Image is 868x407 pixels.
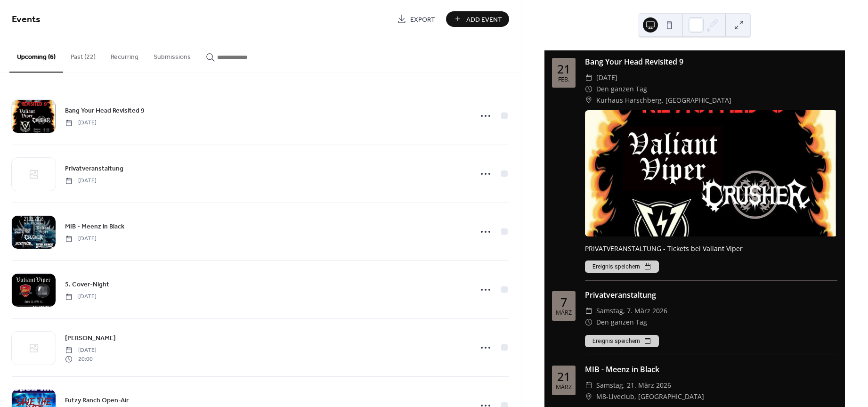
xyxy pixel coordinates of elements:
[558,77,569,83] div: Feb.
[65,279,109,290] a: 5. Cover-Night
[585,260,659,273] button: Ereignis speichern
[557,371,570,383] div: 21
[146,38,198,72] button: Submissions
[65,346,97,355] span: [DATE]
[12,10,41,29] span: Events
[556,310,572,316] div: März
[596,391,704,402] span: M8-Liveclub, [GEOGRAPHIC_DATA]
[585,289,837,301] div: Privatveranstaltung
[557,63,570,75] div: 21
[65,333,116,343] a: [PERSON_NAME]
[596,83,647,95] span: Den ganzen Tag
[65,105,145,116] a: Bang Your Head Revisited 9
[585,244,837,253] div: PRIVATVERANSTALTUNG - Tickets bei Valiant Viper
[390,11,442,27] a: Export
[65,280,109,290] span: 5. Cover-Night
[65,395,129,406] a: Futzy Ranch Open-Air
[65,164,123,174] span: Privatveranstaltung
[596,95,731,106] span: Kurhaus Harschberg, [GEOGRAPHIC_DATA]
[410,15,435,24] span: Export
[585,391,592,402] div: ​
[65,163,123,174] a: Privatveranstaltung
[560,296,567,308] div: 7
[556,384,572,391] div: März
[466,15,502,24] span: Add Event
[585,95,592,106] div: ​
[585,317,592,328] div: ​
[65,177,97,185] span: [DATE]
[596,72,617,83] span: [DATE]
[65,221,124,232] a: MIB - Meenz in Black
[65,222,124,232] span: MIB - Meenz in Black
[585,335,659,347] button: Ereignis speichern
[65,106,145,116] span: Bang Your Head Revisited 9
[103,38,146,72] button: Recurring
[63,38,103,72] button: Past (22)
[585,305,592,317] div: ​
[446,11,509,27] button: Add Event
[9,38,63,73] button: Upcoming (6)
[596,305,667,317] span: Samstag, 7. März 2026
[65,396,129,406] span: Futzy Ranch Open-Air
[596,317,647,328] span: Den ganzen Tag
[585,56,837,67] div: Bang Your Head Revisited 9
[585,364,837,375] div: MIB - Meenz in Black
[65,355,97,363] span: 20:00
[65,293,97,301] span: [DATE]
[65,119,97,127] span: [DATE]
[65,334,116,343] span: [PERSON_NAME]
[585,72,592,83] div: ​
[596,380,671,391] span: Samstag, 21. März 2026
[585,380,592,391] div: ​
[585,83,592,95] div: ​
[65,235,97,243] span: [DATE]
